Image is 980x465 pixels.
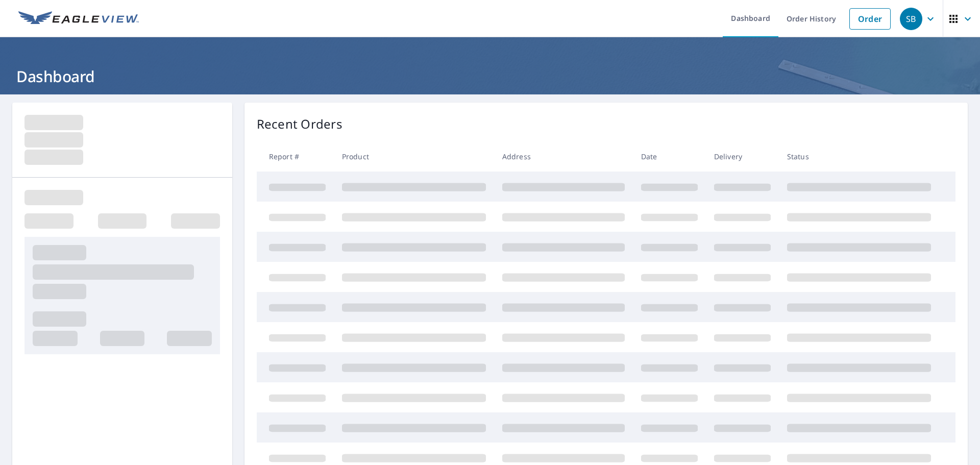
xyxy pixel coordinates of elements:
[849,8,891,30] a: Order
[900,8,922,30] div: SB
[334,141,494,172] th: Product
[706,141,779,172] th: Delivery
[12,66,968,87] h1: Dashboard
[257,141,334,172] th: Report #
[779,141,939,172] th: Status
[18,11,139,27] img: EV Logo
[494,141,633,172] th: Address
[633,141,706,172] th: Date
[257,115,342,133] p: Recent Orders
